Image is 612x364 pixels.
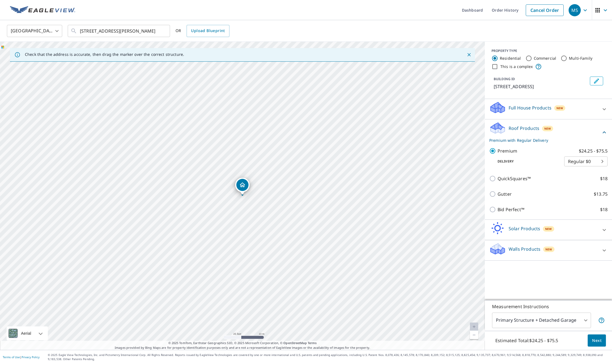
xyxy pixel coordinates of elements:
[489,137,601,143] p: Premium with Regular Delivery
[7,326,48,340] div: Aerial
[191,27,225,34] span: Upload Blueprint
[80,23,159,39] input: Search by address or latitude-longitude
[491,334,563,347] p: Estimated Total: $24.25 - $75.5
[283,341,307,345] a: OpenStreetMap
[235,178,250,195] div: Dropped pin, building 1, Residential property, 579 Buff Creek Rd Sylva, NC 28779
[168,341,317,345] span: © 2025 TomTom, Earthstar Geographics SIO, © 2025 Microsoft Corporation, ©
[509,246,540,252] p: Walls Products
[545,247,552,252] span: New
[494,77,515,81] p: BUILDING ID
[569,56,592,61] label: Multi-Family
[10,6,75,14] img: EV Logo
[489,242,608,258] div: Walls ProductsNew
[7,23,62,39] div: [GEOGRAPHIC_DATA]
[534,56,556,61] label: Commercial
[494,83,588,90] p: [STREET_ADDRESS]
[489,159,564,164] p: Delivery
[592,337,601,344] span: Next
[308,341,317,345] a: Terms
[579,148,608,154] p: $24.25 - $75.5
[498,148,517,154] p: Premium
[544,126,551,131] span: New
[498,191,512,197] p: Gutter
[509,125,539,132] p: Roof Products
[500,64,533,69] label: This is a complex
[598,317,605,324] span: Your report will include the primary structure and a detached garage if one exists.
[594,191,608,197] p: $13.75
[492,303,605,310] p: Measurement Instructions
[176,25,229,37] div: OR
[569,4,581,16] div: MS
[492,313,591,328] div: Primary Structure + Detached Garage
[500,56,521,61] label: Residential
[470,331,478,339] a: Current Level 20, Zoom Out
[526,4,564,16] a: Cancel Order
[509,225,540,232] p: Solar Products
[545,227,552,231] span: New
[187,25,229,37] a: Upload Blueprint
[600,175,608,182] p: $18
[491,48,605,53] div: PROPERTY TYPE
[600,206,608,213] p: $18
[564,154,608,169] div: Regular $0
[3,355,40,359] p: |
[48,353,609,361] p: © 2025 Eagle View Technologies, Inc. and Pictometry International Corp. All Rights Reserved. Repo...
[489,122,608,143] div: Roof ProductsNewPremium with Regular Delivery
[489,101,608,117] div: Full House ProductsNew
[489,222,608,238] div: Solar ProductsNew
[588,334,606,347] button: Next
[470,323,478,331] a: Current Level 20, Zoom In Disabled
[465,51,473,58] button: Close
[498,206,524,213] p: Bid Perfect™
[498,175,531,182] p: QuickSquares™
[556,106,563,110] span: New
[19,326,33,340] div: Aerial
[509,104,551,111] p: Full House Products
[25,52,184,57] p: Check that the address is accurate, then drag the marker over the correct structure.
[22,355,40,359] a: Privacy Policy
[590,77,603,85] button: Edit building 1
[3,355,20,359] a: Terms of Use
